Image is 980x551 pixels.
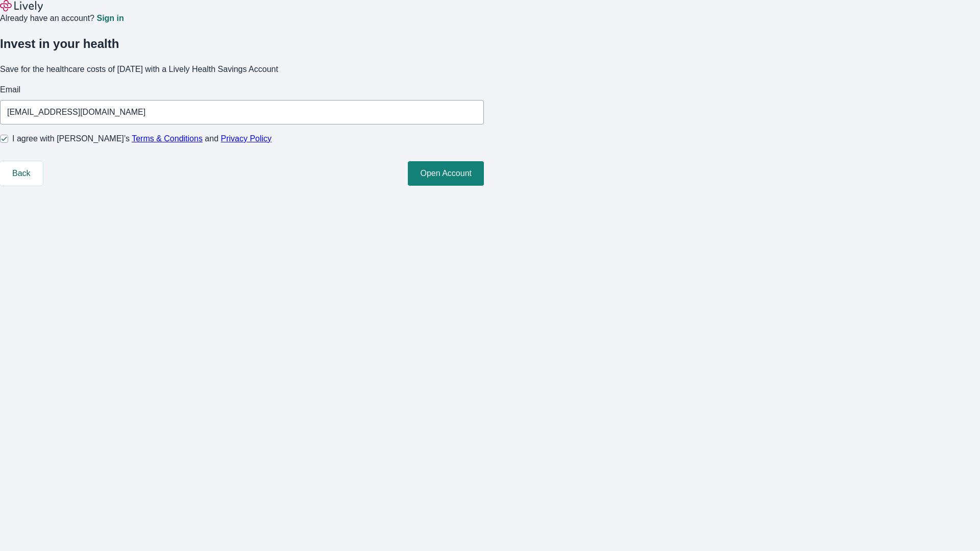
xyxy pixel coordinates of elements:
a: Terms & Conditions [132,134,203,143]
span: I agree with [PERSON_NAME]’s and [12,133,272,145]
button: Open Account [408,161,484,186]
a: Sign in [96,14,124,22]
a: Privacy Policy [221,134,272,143]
